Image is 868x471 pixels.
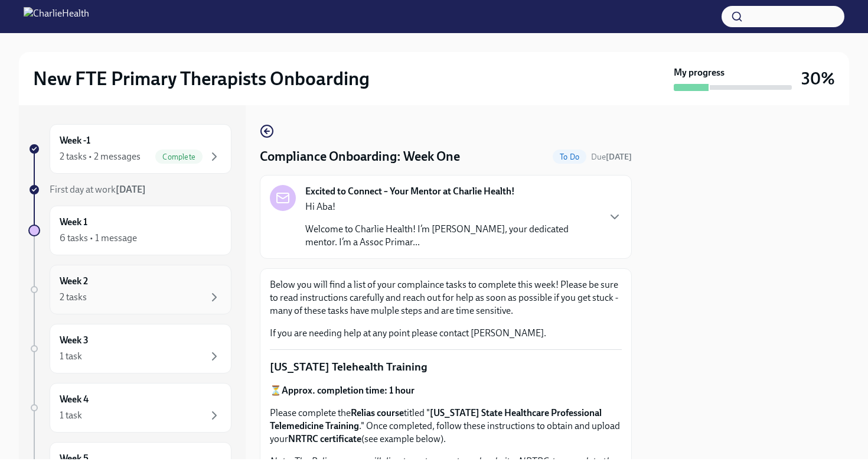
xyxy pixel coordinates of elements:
[116,184,146,195] strong: [DATE]
[28,324,231,373] a: Week 31 task
[155,152,203,161] span: Complete
[60,216,87,229] h6: Week 1
[606,152,632,162] strong: [DATE]
[60,452,89,465] h6: Week 5
[270,327,622,340] p: If you are needing help at any point please contact [PERSON_NAME].
[60,291,87,304] div: 2 tasks
[351,407,404,418] strong: Relias course
[801,68,835,89] h3: 30%
[60,134,90,147] h6: Week -1
[305,200,598,213] p: Hi Aba!
[270,407,622,446] p: Please complete the titled " ." Once completed, follow these instructions to obtain and upload yo...
[28,383,231,433] a: Week 41 task
[50,184,146,195] span: First day at work
[270,278,622,317] p: Below you will find a list of your complaince tasks to complete this week! Please be sure to read...
[28,124,231,174] a: Week -12 tasks • 2 messagesComplete
[305,223,598,249] p: Welcome to Charlie Health! I’m [PERSON_NAME], your dedicated mentor. I’m a Assoc Primar...
[270,407,602,431] strong: [US_STATE] State Healthcare Professional Telemedicine Training
[305,185,515,198] strong: Excited to Connect – Your Mentor at Charlie Health!
[28,265,231,314] a: Week 22 tasks
[282,385,415,396] strong: Approx. completion time: 1 hour
[270,384,622,397] p: ⏳
[674,66,725,79] strong: My progress
[24,7,89,26] img: CharlieHealth
[33,67,370,90] h2: New FTE Primary Therapists Onboarding
[60,393,89,406] h6: Week 4
[28,206,231,255] a: Week 16 tasks • 1 message
[260,148,460,165] h4: Compliance Onboarding: Week One
[28,183,231,196] a: First day at work[DATE]
[60,409,82,422] div: 1 task
[288,433,361,444] strong: NRTRC certificate
[591,152,632,162] span: Due
[60,350,82,363] div: 1 task
[270,359,622,375] p: [US_STATE] Telehealth Training
[591,151,632,163] span: September 8th, 2025 09:00
[60,275,88,288] h6: Week 2
[60,150,141,163] div: 2 tasks • 2 messages
[60,334,89,347] h6: Week 3
[553,152,586,161] span: To Do
[60,232,137,245] div: 6 tasks • 1 message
